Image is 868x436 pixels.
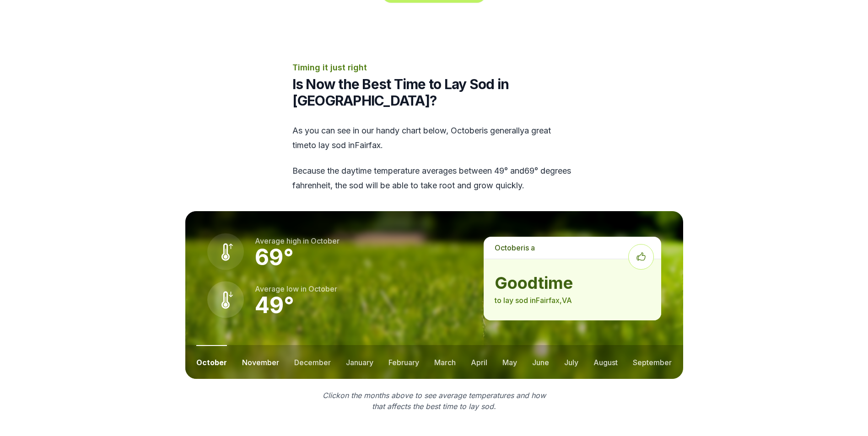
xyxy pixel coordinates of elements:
div: As you can see in our handy chart below, is generally a great time to lay sod in Fairfax . [292,123,576,193]
p: Average high in [255,235,340,246]
p: Click on the months above to see average temperatures and how that affects the best time to lay sod. [317,390,551,412]
button: october [196,345,227,379]
button: august [593,345,618,379]
button: november [242,345,279,379]
button: march [434,345,456,379]
p: to lay sod in Fairfax , VA [495,295,650,306]
button: april [471,345,487,379]
strong: good time [495,274,650,292]
button: july [564,345,578,379]
strong: 49 ° [255,292,294,319]
button: january [346,345,373,379]
p: Because the daytime temperature averages between 49 ° and 69 ° degrees fahrenheit, the sod will b... [292,164,576,193]
button: june [532,345,549,379]
span: october [308,284,337,293]
span: october [495,243,523,252]
button: september [633,345,672,379]
span: october [451,126,482,135]
p: Average low in [255,283,337,294]
h2: Is Now the Best Time to Lay Sod in [GEOGRAPHIC_DATA]? [292,76,576,109]
p: is a [484,237,661,259]
p: Timing it just right [292,61,576,74]
button: february [388,345,419,379]
strong: 69 ° [255,244,294,271]
span: october [311,236,340,245]
button: december [294,345,331,379]
button: may [502,345,517,379]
